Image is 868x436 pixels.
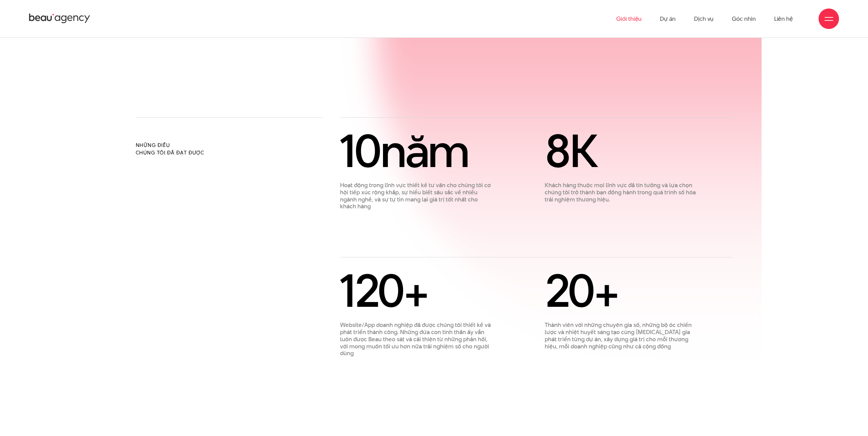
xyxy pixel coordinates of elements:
div: + [340,269,494,312]
span: 20 [545,258,594,322]
span: 10 [340,119,380,183]
p: Thành viên với những chuyên gia số, những bộ óc chiến lược và nhiệt huyết sáng tạo cùng [MEDICAL_... [545,321,698,350]
div: năm [340,130,494,172]
span: 120 [340,258,403,322]
p: Website/App doanh nghiệp đã được chúng tôi thiết kế và phát triển thành công. Những đứa con tinh ... [340,321,494,357]
span: 8 [545,119,570,183]
p: Khách hàng thuộc mọi lĩnh vực đã tin tưởng và lựa chọn chúng tôi trở thành bạn đồng hành trong qu... [545,182,698,203]
div: K [545,130,698,172]
p: Hoạt động trong lĩnh vực thiết kế tư vấn cho chúng tôi cơ hội tiếp xúc rộng khắp, sự hiểu biết sâ... [340,182,494,210]
div: + [545,269,698,312]
h2: Những điều chúng tôi đã đạt được [136,141,323,156]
